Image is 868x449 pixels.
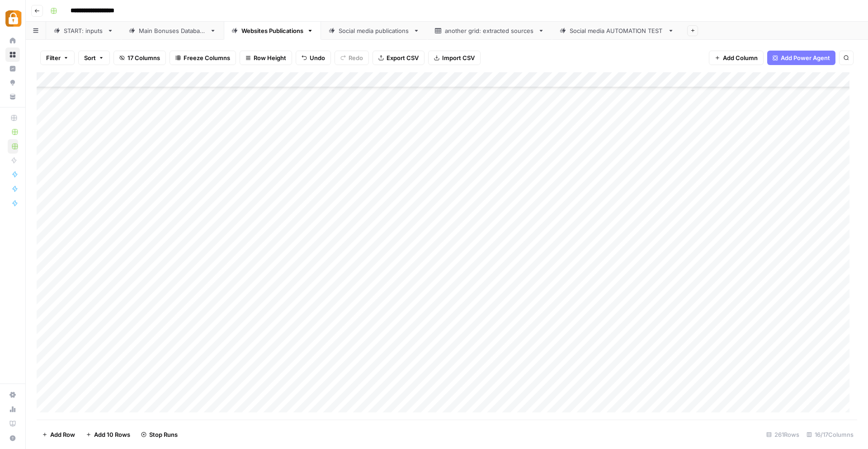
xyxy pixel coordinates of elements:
a: START: inputs [46,22,121,40]
a: another grid: extracted sources [427,22,552,40]
span: Filter [46,53,61,62]
button: Add Column [709,51,764,65]
span: Sort [84,53,96,62]
button: Add Power Agent [767,51,835,65]
div: Main Bonuses Database [139,26,206,35]
span: 17 Columns [127,53,160,62]
a: Home [5,33,20,48]
div: START: inputs [64,26,104,35]
div: Social media AUTOMATION TEST [570,26,664,35]
img: Adzz Logo [5,10,22,27]
a: Insights [5,61,20,76]
div: 16/17 Columns [803,427,857,442]
a: Opportunities [5,75,20,90]
span: Add Column [723,53,758,62]
div: Websites Publications [241,26,303,35]
button: Sort [78,51,110,65]
div: Social media publications [339,26,410,35]
a: Browse [5,47,20,62]
button: Workspace: Adzz [5,7,20,30]
a: Usage [5,402,20,416]
a: Learning Hub [5,416,20,431]
button: Stop Runs [136,427,183,442]
span: Freeze Columns [184,53,230,62]
button: Export CSV [373,51,425,65]
span: Row Height [254,53,286,62]
button: Freeze Columns [170,51,236,65]
button: Redo [335,51,369,65]
span: Import CSV [442,53,475,62]
button: Add 10 Rows [80,427,136,442]
span: Redo [349,53,363,62]
a: Main Bonuses Database [121,22,224,40]
a: Social media AUTOMATION TEST [552,22,682,40]
span: Add Power Agent [781,53,830,62]
span: Add 10 Rows [94,430,130,439]
a: Settings [5,388,20,402]
button: Import CSV [428,51,481,65]
a: Websites Publications [224,22,321,40]
button: Add Row [37,427,80,442]
div: 261 Rows [763,427,803,442]
button: Help + Support [5,431,20,445]
span: Add Row [50,430,75,439]
div: another grid: extracted sources [445,26,534,35]
button: Undo [296,51,331,65]
a: Social media publications [321,22,427,40]
button: Filter [40,51,75,65]
button: 17 Columns [113,51,166,65]
span: Stop Runs [149,430,178,439]
span: Export CSV [387,53,419,62]
span: Undo [310,53,325,62]
button: Row Height [240,51,292,65]
a: Your Data [5,89,20,104]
